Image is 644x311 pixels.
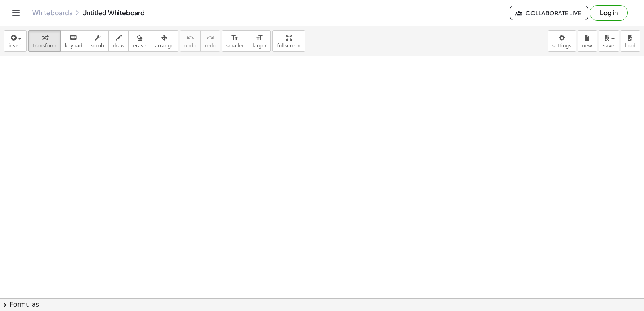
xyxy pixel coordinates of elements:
button: format_sizesmaller [222,30,248,52]
span: Collaborate Live [517,9,581,16]
span: save [603,43,614,49]
button: undoundo [180,30,201,52]
span: keypad [65,43,83,49]
span: insert [8,43,22,49]
i: keyboard [70,33,77,43]
span: larger [252,43,266,49]
button: Collaborate Live [510,6,588,20]
i: undo [186,33,194,43]
span: redo [205,43,216,49]
span: undo [184,43,196,49]
button: settings [548,30,576,52]
span: erase [133,43,146,49]
button: new [578,30,597,52]
span: scrub [91,43,104,49]
span: fullscreen [277,43,300,49]
i: format_size [256,33,263,43]
button: redoredo [200,30,220,52]
button: erase [128,30,151,52]
button: fullscreen [272,30,305,52]
i: format_size [231,33,239,43]
button: transform [28,30,61,52]
span: arrange [155,43,174,49]
span: smaller [226,43,244,49]
span: transform [33,43,56,49]
span: draw [113,43,125,49]
button: arrange [151,30,178,52]
button: scrub [87,30,109,52]
span: load [625,43,636,49]
button: load [621,30,640,52]
button: keyboardkeypad [60,30,87,52]
button: Toggle navigation [10,6,23,19]
button: insert [4,30,27,52]
span: settings [552,43,572,49]
a: Whiteboards [32,9,72,17]
span: new [582,43,592,49]
button: format_sizelarger [248,30,271,52]
button: Log in [590,5,628,21]
button: save [599,30,619,52]
button: draw [108,30,129,52]
i: redo [206,33,214,43]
